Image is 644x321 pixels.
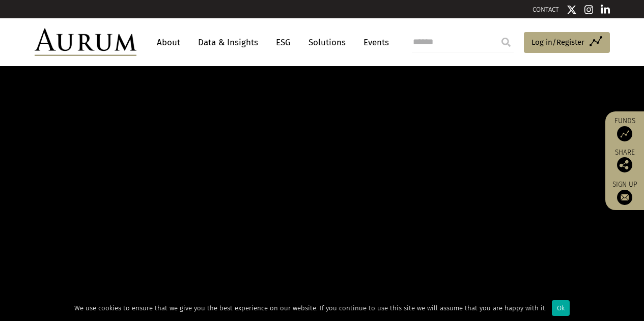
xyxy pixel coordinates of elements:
a: Solutions [303,33,351,52]
img: Access Funds [617,126,632,141]
a: Log in/Register [524,32,610,53]
img: Linkedin icon [601,5,610,15]
input: Submit [496,32,516,52]
a: Sign up [610,180,639,205]
a: Funds [610,116,639,141]
div: Ok [552,300,570,316]
img: Aurum [35,28,136,56]
img: Share this post [617,157,632,172]
a: Events [358,33,389,52]
a: ESG [271,33,296,52]
img: Twitter icon [567,5,577,15]
a: About [152,33,185,52]
a: Data & Insights [193,33,263,52]
div: Share [610,149,639,172]
span: Log in/Register [531,36,584,48]
a: CONTACT [533,6,559,13]
img: Sign up to our newsletter [617,190,632,205]
img: Instagram icon [584,5,594,15]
